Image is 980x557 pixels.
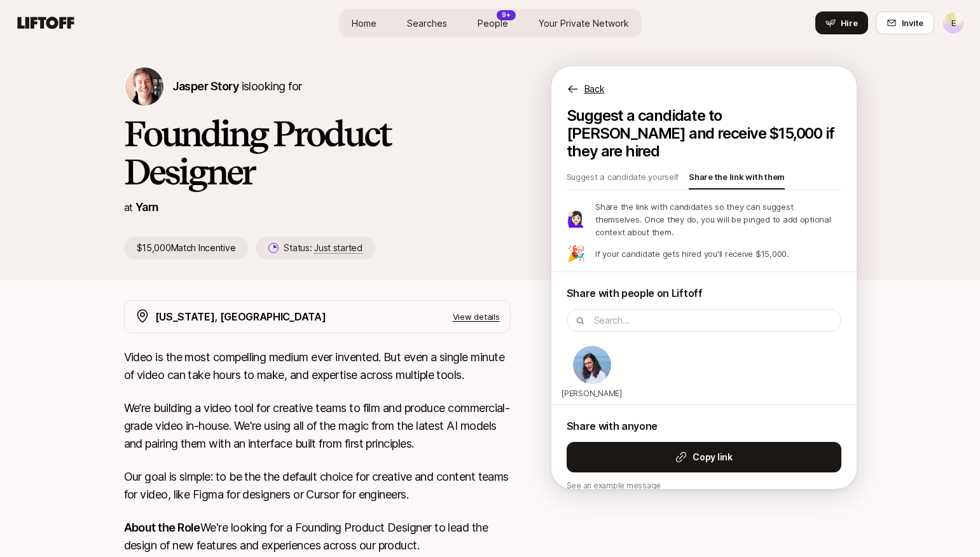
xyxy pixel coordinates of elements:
p: Video is the most compelling medium ever invented. But even a single minute of video can take hou... [124,348,511,384]
p: We’re building a video tool for creative teams to film and produce commercial-grade video in-hous... [124,399,511,453]
p: Share with anyone [567,418,841,434]
p: is looking for [172,78,302,95]
img: Jasper Story [125,67,163,106]
input: Search... [594,313,833,328]
p: 🙋🏻‍♀️ [567,212,586,227]
p: See an example message [567,480,841,492]
p: Suggest a candidate yourself [567,170,679,188]
button: E [942,11,965,34]
a: Searches [397,11,457,35]
img: Dan Tase [573,346,611,384]
span: Home [352,17,376,30]
span: Hire [841,17,858,29]
p: Suggest a candidate to [PERSON_NAME] and receive $15,000 if they are hired [567,107,841,160]
p: [US_STATE], [GEOGRAPHIC_DATA] [155,308,326,325]
a: Your Private Network [528,11,639,35]
button: Invite [876,11,934,34]
p: at [124,199,133,216]
span: Just started [314,242,362,254]
p: 🎉 [567,246,586,261]
span: Your Private Network [539,17,629,30]
p: We're looking for a Founding Product Designer to lead the design of new features and experiences ... [124,519,511,554]
p: 9+ [502,10,511,20]
p: Back [584,81,605,97]
p: E [951,15,956,31]
button: Copy link [567,442,841,472]
p: Status: [284,240,362,256]
span: Jasper Story [172,79,239,93]
strong: Copy link [693,450,732,465]
span: Searches [407,17,447,30]
button: Hire [815,11,868,34]
p: Share with people on Liftoff [567,285,841,301]
p: Share the link with them [689,170,785,188]
a: Home [342,11,387,35]
h1: Founding Product Designer [124,114,511,191]
a: People9+ [467,11,518,35]
p: If your candidate gets hired you'll receive $15,000. [595,247,789,260]
p: [PERSON_NAME] [562,388,622,399]
strong: About the Role [124,521,200,534]
a: Yarn [135,200,159,214]
p: Our goal is simple: to be the the default choice for creative and content teams for video, like F... [124,468,511,504]
p: View details [453,310,500,323]
p: Share the link with candidates so they can suggest themselves. Once they do, you will be pinged t... [595,200,841,238]
span: People [478,17,508,30]
span: Invite [902,17,923,29]
div: Dan Tase [567,345,618,404]
p: $15,000 Match Incentive [124,237,249,259]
